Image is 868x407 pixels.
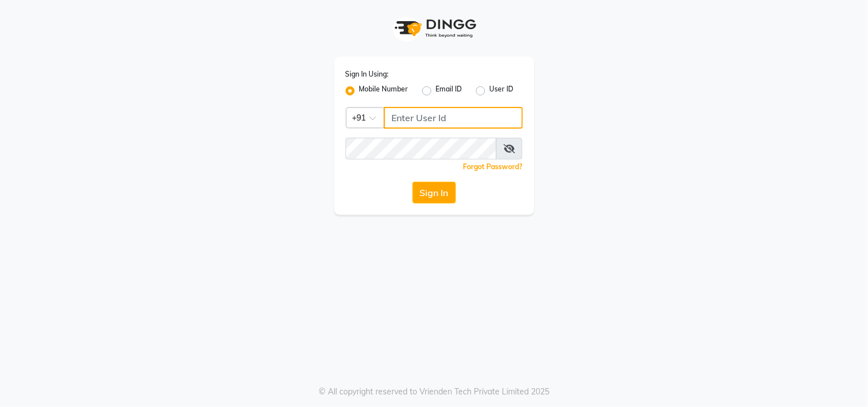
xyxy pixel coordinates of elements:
[389,11,480,45] img: logo1.svg
[346,138,497,159] input: Username
[436,84,462,98] label: Email ID
[413,182,456,203] button: Sign In
[490,84,514,98] label: User ID
[359,84,409,98] label: Mobile Number
[384,107,523,129] input: Username
[346,69,389,79] label: Sign In Using:
[463,162,523,171] a: Forgot Password?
